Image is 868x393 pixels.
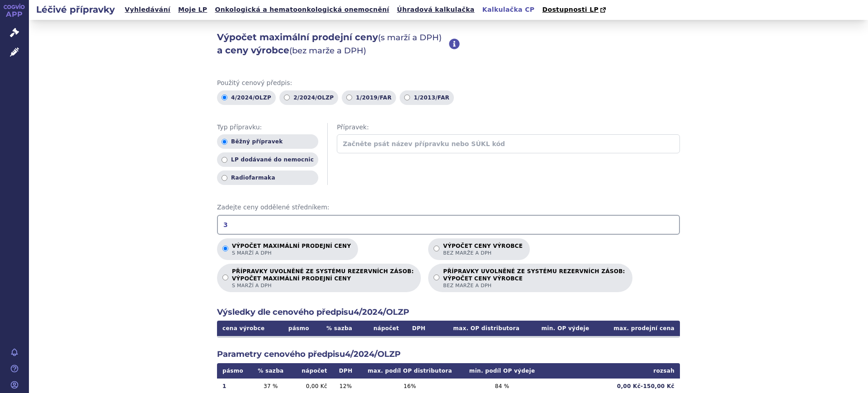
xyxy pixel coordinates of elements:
span: (bez marže a DPH) [289,46,366,56]
th: max. podíl OP distributora [359,363,461,379]
a: Dostupnosti LP [539,4,610,16]
h2: Léčivé přípravky [29,3,122,16]
th: min. podíl OP výdeje [461,363,543,379]
th: nápočet [290,363,332,379]
strong: VÝPOČET MAXIMÁLNÍ PRODEJNÍ CENY [232,275,414,282]
input: Zadejte ceny oddělené středníkem [217,215,680,235]
input: Radiofarmaka [222,175,227,181]
p: Výpočet maximální prodejní ceny [232,243,351,256]
input: Začněte psát název přípravku nebo SÚKL kód [337,134,680,153]
span: (s marží a DPH) [378,33,442,43]
th: % sazba [317,321,361,336]
input: 1/2019/FAR [346,95,352,100]
a: Onkologická a hematoonkologická onemocnění [212,4,392,16]
th: DPH [333,363,359,379]
th: pásmo [280,321,317,336]
label: 1/2019/FAR [342,90,396,105]
label: LP dodávané do nemocnic [217,152,318,167]
th: DPH [405,321,434,336]
th: rozsah [543,363,680,379]
input: Výpočet maximální prodejní cenys marží a DPH [222,246,228,251]
th: cena výrobce [217,321,280,336]
th: pásmo [217,363,251,379]
a: Vyhledávání [122,4,173,16]
th: % sazba [251,363,290,379]
input: Výpočet ceny výrobcebez marže a DPH [434,246,439,251]
h2: Výsledky dle cenového předpisu 4/2024/OLZP [217,307,680,318]
span: s marží a DPH [232,250,351,256]
input: Běžný přípravek [222,139,227,145]
a: Úhradová kalkulačka [394,4,477,16]
span: bez marže a DPH [443,282,625,289]
a: Kalkulačka CP [480,4,538,16]
th: min. OP výdeje [525,321,594,336]
span: Dostupnosti LP [542,6,599,13]
span: Typ přípravku: [217,123,318,132]
p: Výpočet ceny výrobce [443,243,523,256]
label: 2/2024/OLZP [279,90,338,105]
input: LP dodávané do nemocnic [222,157,227,163]
label: Radiofarmaka [217,170,318,185]
strong: VÝPOČET CENY VÝROBCE [443,275,625,282]
label: 1/2013/FAR [400,90,454,105]
span: Zadejte ceny oddělené středníkem: [217,203,680,212]
input: 2/2024/OLZP [284,95,290,100]
input: PŘÍPRAVKY UVOLNĚNÉ ZE SYSTÉMU REZERVNÍCH ZÁSOB:VÝPOČET MAXIMÁLNÍ PRODEJNÍ CENYs marží a DPH [222,275,228,280]
th: nápočet [361,321,405,336]
a: Moje LP [175,4,210,16]
input: 1/2013/FAR [404,95,410,100]
h2: Výpočet maximální prodejní ceny a ceny výrobce [217,31,449,57]
th: max. prodejní cena [594,321,680,336]
span: Použitý cenový předpis: [217,79,680,88]
th: max. OP distributora [433,321,525,336]
span: Přípravek: [337,123,680,132]
input: PŘÍPRAVKY UVOLNĚNÉ ZE SYSTÉMU REZERVNÍCH ZÁSOB:VÝPOČET CENY VÝROBCEbez marže a DPH [434,275,439,280]
span: s marží a DPH [232,282,414,289]
p: PŘÍPRAVKY UVOLNĚNÉ ZE SYSTÉMU REZERVNÍCH ZÁSOB: [232,268,414,289]
label: 4/2024/OLZP [217,90,276,105]
input: 4/2024/OLZP [222,95,227,100]
h2: Parametry cenového předpisu 4/2024/OLZP [217,349,680,360]
p: PŘÍPRAVKY UVOLNĚNÉ ZE SYSTÉMU REZERVNÍCH ZÁSOB: [443,268,625,289]
span: bez marže a DPH [443,250,523,256]
label: Běžný přípravek [217,134,318,149]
